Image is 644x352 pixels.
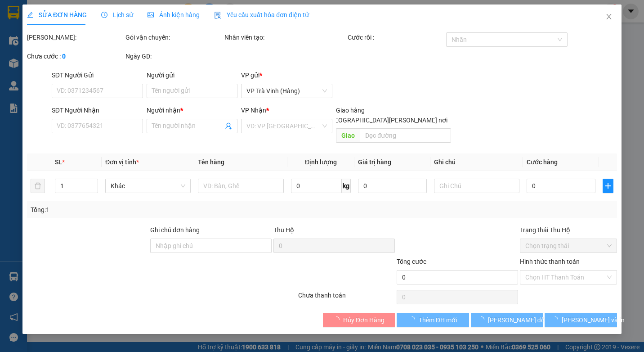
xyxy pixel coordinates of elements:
div: Gói vận chuyển: [125,32,222,42]
input: Ghi Chú [434,179,519,193]
span: Thêm ĐH mới [419,315,457,325]
b: 0 [62,53,66,60]
span: close [605,13,613,20]
span: Hủy Đơn Hàng [343,315,385,325]
button: Thêm ĐH mới [397,313,469,327]
span: loading [333,316,343,323]
span: Định lượng [305,158,337,166]
span: VP Trà Vinh (Hàng) [247,84,327,98]
button: Hủy Đơn Hàng [323,313,395,327]
label: Ghi chú đơn hàng [150,226,200,234]
span: Decrease Value [88,186,98,193]
span: [PERSON_NAME] đổi [488,315,546,325]
span: picture [148,12,154,18]
div: Ngày GD: [125,51,222,61]
img: icon [214,12,221,19]
button: [PERSON_NAME] đổi [471,313,543,327]
div: Tổng: 1 [31,205,249,215]
span: Yêu cầu xuất hóa đơn điện tử [214,11,309,18]
span: Tổng cước [397,258,426,265]
span: loading [552,316,562,323]
span: Ảnh kiện hàng [148,11,200,18]
span: up [90,181,96,186]
button: [PERSON_NAME] và In [545,313,617,327]
span: SL [55,158,62,166]
span: Tên hàng [198,158,224,166]
label: Hình thức thanh toán [520,258,580,265]
span: Thu Hộ [273,226,294,234]
span: Chọn trạng thái [526,239,612,253]
div: VP gửi [241,70,333,80]
div: Người nhận [147,105,238,115]
span: Lịch sử [101,11,133,18]
button: plus [603,179,613,193]
div: [PERSON_NAME]: [27,32,124,42]
div: SĐT Người Nhận [52,105,143,115]
span: clock-circle [101,12,107,18]
th: Ghi chú [430,153,523,171]
span: Increase Value [88,179,98,186]
input: Dọc đường [360,128,451,143]
div: Người gửi [147,70,238,80]
div: Chưa thanh toán [297,290,396,306]
div: Nhân viên tạo: [224,32,346,42]
span: Giá trị hàng [358,158,392,166]
span: [PERSON_NAME] và In [562,315,625,325]
span: [GEOGRAPHIC_DATA][PERSON_NAME] nơi [325,115,451,125]
span: SỬA ĐƠN HÀNG [27,11,87,18]
span: Cước hàng [527,158,558,166]
span: loading [409,316,419,323]
span: Giao hàng [336,107,365,114]
span: kg [342,179,351,193]
span: down [90,187,96,192]
span: plus [603,182,613,190]
span: edit [27,12,33,18]
span: Giao [336,128,360,143]
div: Cước rồi : [348,32,444,42]
span: Khác [111,179,185,193]
div: SĐT Người Gửi [52,70,143,80]
span: user-add [225,122,233,130]
input: Ghi chú đơn hàng [150,239,272,253]
button: Close [596,5,622,30]
button: delete [31,179,45,193]
span: loading [478,316,488,323]
div: Trạng thái Thu Hộ [520,225,617,235]
input: VD: Bàn, Ghế [198,179,283,193]
span: Đơn vị tính [105,158,139,166]
div: Chưa cước : [27,51,124,61]
span: VP Nhận [241,107,267,114]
